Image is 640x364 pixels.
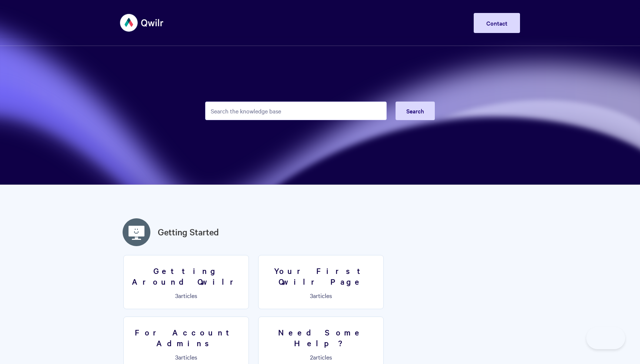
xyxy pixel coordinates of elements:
[586,327,625,349] iframe: Toggle Customer Support
[128,327,244,348] h3: For Account Admins
[396,102,435,120] button: Search
[175,353,178,361] span: 3
[205,102,387,120] input: Search the knowledge base
[310,353,313,361] span: 2
[175,291,178,300] span: 3
[474,13,520,33] a: Contact
[263,292,379,299] p: articles
[310,291,313,300] span: 3
[128,265,244,287] h3: Getting Around Qwilr
[120,9,164,37] img: Qwilr Help Center
[263,265,379,287] h3: Your First Qwilr Page
[128,354,244,360] p: articles
[128,292,244,299] p: articles
[263,327,379,348] h3: Need Some Help?
[123,255,249,309] a: Getting Around Qwilr 3articles
[258,255,384,309] a: Your First Qwilr Page 3articles
[158,225,219,239] a: Getting Started
[263,354,379,360] p: articles
[406,107,424,115] span: Search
